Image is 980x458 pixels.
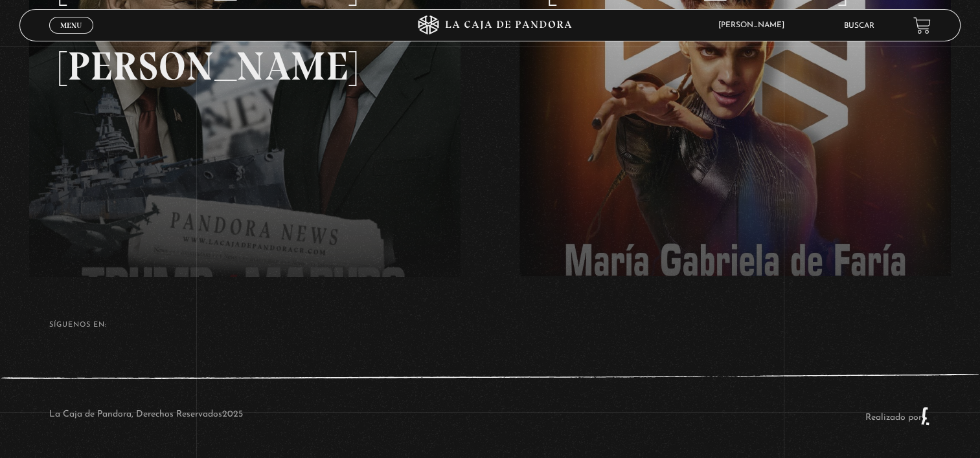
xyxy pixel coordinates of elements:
p: La Caja de Pandora, Derechos Reservados 2025 [49,406,243,426]
span: [PERSON_NAME] [712,21,797,29]
a: View your shopping cart [913,17,931,34]
h4: SÍguenos en: [49,322,931,329]
span: Cerrar [56,32,86,41]
span: Menu [60,21,82,29]
a: Buscar [844,22,874,30]
a: Realizado por [865,413,931,422]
